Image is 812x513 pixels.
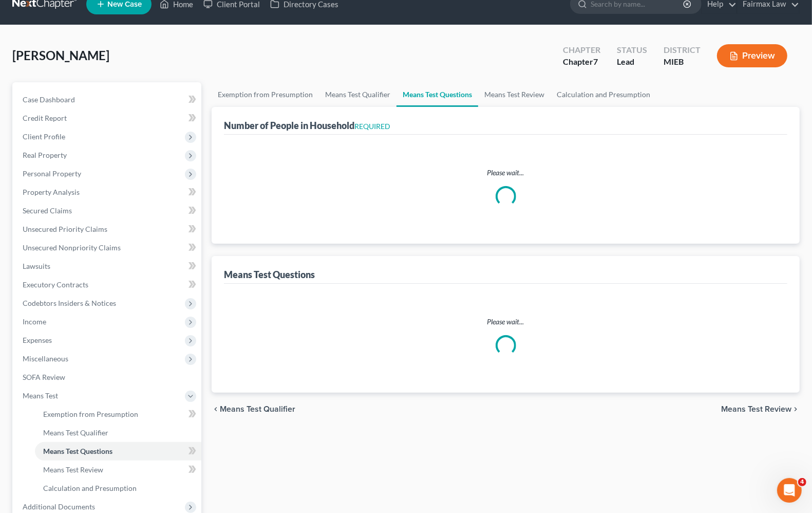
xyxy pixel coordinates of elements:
[107,1,142,8] span: New Case
[721,405,791,413] span: Means Test Review
[23,299,116,307] span: Codebtors Insiders & Notices
[478,82,551,107] a: Means Test Review
[35,405,201,424] a: Exemption from Presumption
[14,201,201,220] a: Secured Claims
[35,424,201,442] a: Means Test Qualifier
[14,276,201,294] a: Executory Contracts
[232,317,779,327] p: Please wait...
[43,410,138,418] span: Exemption from Presumption
[14,90,201,109] a: Case Dashboard
[396,82,478,107] a: Means Test Questions
[43,484,137,492] span: Calculation and Presumption
[35,461,201,479] a: Means Test Review
[14,109,201,127] a: Credit Report
[224,119,390,132] div: Number of People in Household
[224,268,315,281] div: Means Test Questions
[23,206,72,215] span: Secured Claims
[23,502,95,511] span: Additional Documents
[232,168,779,178] p: Please wait...
[23,262,50,270] span: Lawsuits
[777,478,802,503] iframe: Intercom live chat
[12,48,109,63] span: [PERSON_NAME]
[664,44,701,56] div: District
[798,478,806,486] span: 4
[23,114,67,122] span: Credit Report
[791,405,800,413] i: chevron_right
[551,82,656,107] a: Calculation and Presumption
[23,132,65,141] span: Client Profile
[23,336,52,344] span: Expenses
[14,239,201,257] a: Unsecured Nonpriority Claims
[212,82,319,107] a: Exemption from Presumption
[23,354,68,363] span: Miscellaneous
[212,405,220,413] i: chevron_left
[319,82,396,107] a: Means Test Qualifier
[14,368,201,387] a: SOFA Review
[23,373,65,381] span: SOFA Review
[23,151,67,159] span: Real Property
[721,405,800,413] button: Means Test Review chevron_right
[354,122,390,131] span: REQUIRED
[220,405,295,413] span: Means Test Qualifier
[23,280,88,289] span: Executory Contracts
[717,44,787,67] button: Preview
[593,57,598,66] span: 7
[35,479,201,498] a: Calculation and Presumption
[617,44,647,56] div: Status
[23,391,58,400] span: Means Test
[43,447,112,455] span: Means Test Questions
[35,442,201,461] a: Means Test Questions
[23,243,121,252] span: Unsecured Nonpriority Claims
[617,56,647,68] div: Lead
[14,183,201,201] a: Property Analysis
[212,405,295,413] button: chevron_left Means Test Qualifier
[563,56,600,68] div: Chapter
[23,188,80,196] span: Property Analysis
[23,225,107,233] span: Unsecured Priority Claims
[43,428,108,437] span: Means Test Qualifier
[563,44,600,56] div: Chapter
[23,95,75,104] span: Case Dashboard
[664,56,701,68] div: MIEB
[14,220,201,239] a: Unsecured Priority Claims
[14,257,201,276] a: Lawsuits
[23,169,81,178] span: Personal Property
[23,317,46,326] span: Income
[43,465,103,474] span: Means Test Review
